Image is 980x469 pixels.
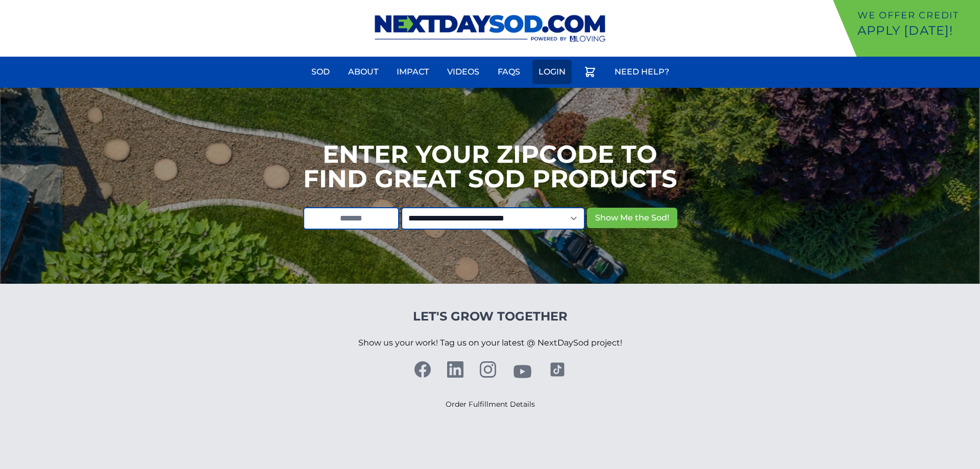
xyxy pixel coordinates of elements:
a: About [342,60,384,84]
a: Sod [305,60,336,84]
h1: Enter your Zipcode to Find Great Sod Products [303,142,677,191]
a: Impact [390,60,435,84]
a: Need Help? [608,60,675,84]
p: Show us your work! Tag us on your latest @ NextDaySod project! [358,325,622,361]
a: Order Fulfillment Details [446,400,535,409]
p: Apply [DATE]! [857,22,976,39]
a: Login [532,60,572,84]
a: FAQs [492,60,526,84]
a: Videos [441,60,485,84]
button: Show Me the Sod! [587,208,677,228]
h4: Let's Grow Together [358,308,622,325]
p: We offer Credit [857,8,976,22]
